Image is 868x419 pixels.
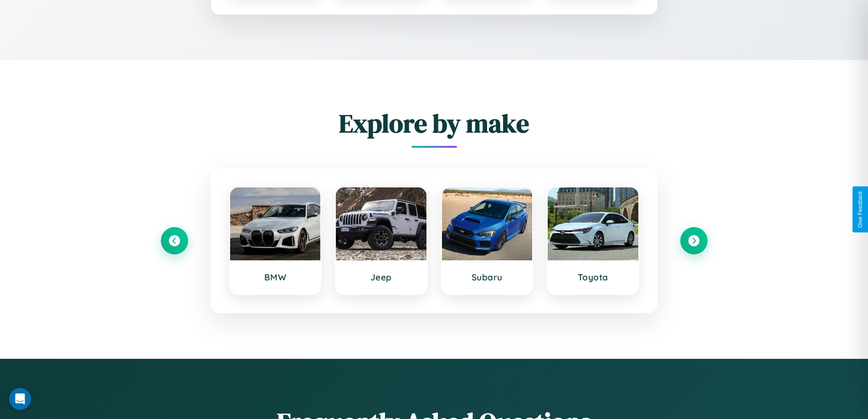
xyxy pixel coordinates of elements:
h3: BMW [239,272,312,283]
div: Open Intercom Messenger [9,388,31,410]
h3: Subaru [451,272,524,283]
h3: Toyota [557,272,629,283]
h3: Jeep [345,272,417,283]
div: Give Feedback [857,191,863,228]
h2: Explore by make [161,106,708,141]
